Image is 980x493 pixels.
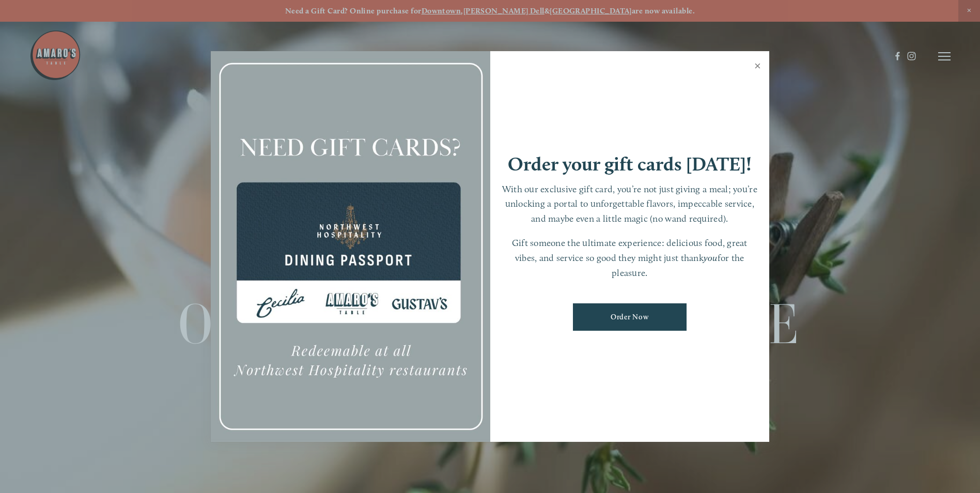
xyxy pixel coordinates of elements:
[748,53,768,82] a: Close
[508,155,752,174] h1: Order your gift cards [DATE]!
[573,303,687,331] a: Order Now
[501,182,759,226] p: With our exclusive gift card, you’re not just giving a meal; you’re unlocking a portal to unforge...
[501,236,759,280] p: Gift someone the ultimate experience: delicious food, great vibes, and service so good they might...
[704,252,718,263] em: you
